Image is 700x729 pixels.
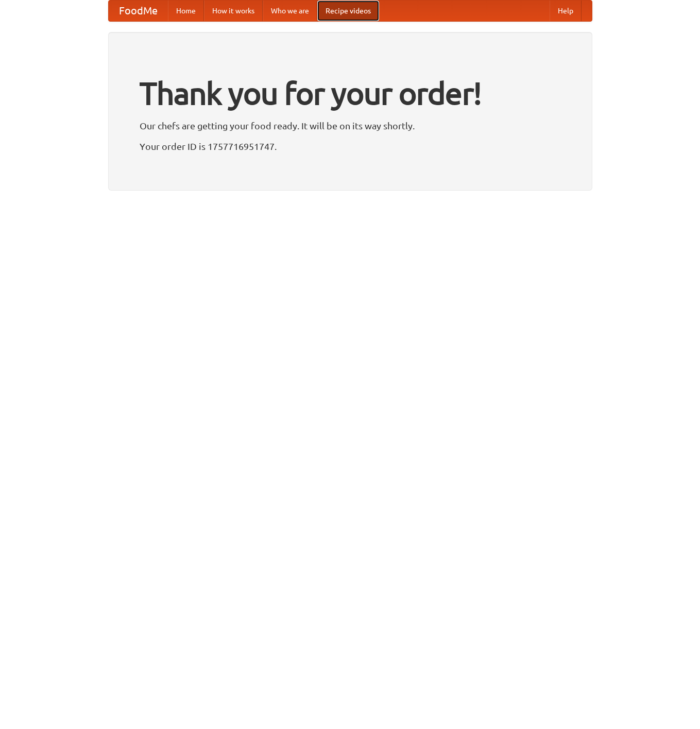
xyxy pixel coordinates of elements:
[263,1,317,21] a: Who we are
[168,1,204,21] a: Home
[550,1,582,21] a: Help
[140,69,561,118] h1: Thank you for your order!
[317,1,379,21] a: Recipe videos
[140,139,561,154] p: Your order ID is 1757716951747.
[109,1,168,21] a: FoodMe
[204,1,263,21] a: How it works
[140,118,561,133] p: Our chefs are getting your food ready. It will be on its way shortly.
